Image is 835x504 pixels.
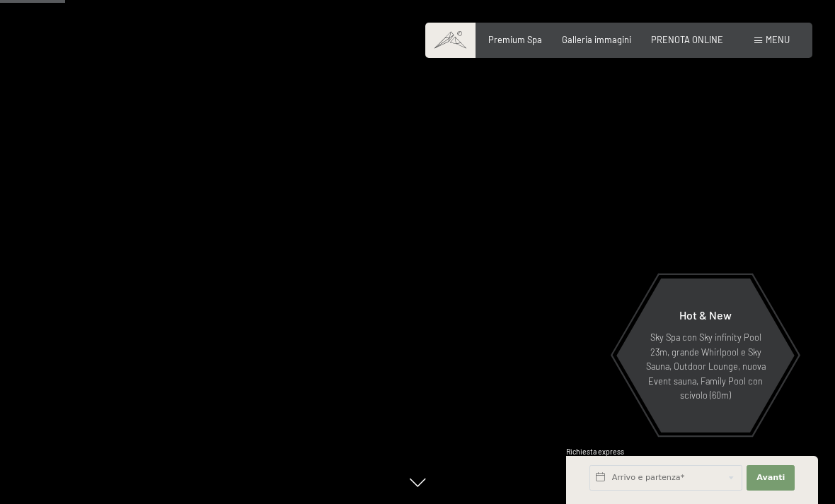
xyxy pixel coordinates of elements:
[747,465,795,491] button: Avanti
[651,34,723,45] a: PRENOTA ONLINE
[766,34,790,45] span: Menu
[488,34,542,45] a: Premium Spa
[566,447,624,456] span: Richiesta express
[644,330,767,402] p: Sky Spa con Sky infinity Pool 23m, grande Whirlpool e Sky Sauna, Outdoor Lounge, nuova Event saun...
[562,34,631,45] a: Galleria immagini
[756,472,785,484] span: Avanti
[679,308,732,322] span: Hot & New
[616,278,795,433] a: Hot & New Sky Spa con Sky infinity Pool 23m, grande Whirlpool e Sky Sauna, Outdoor Lounge, nuova ...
